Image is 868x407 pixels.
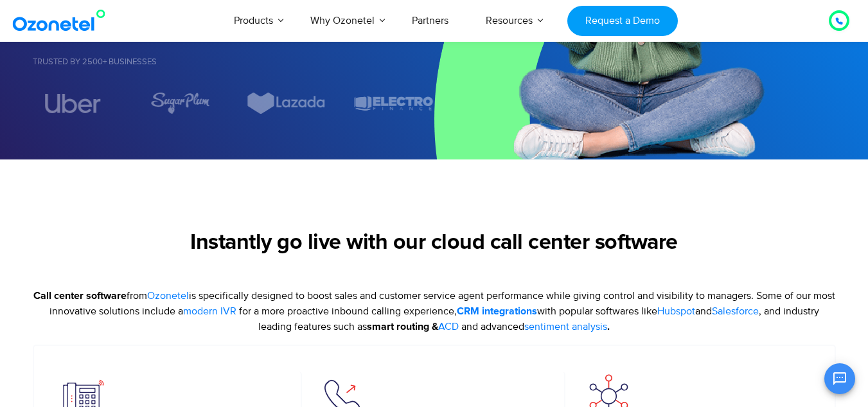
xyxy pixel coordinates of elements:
[353,92,434,114] div: 7 / 7
[139,92,220,114] div: 5 / 7
[367,321,461,332] strong: smart routing &
[33,94,114,113] div: 4 / 7
[712,303,759,319] a: Salesforce
[45,94,101,113] img: uber
[438,319,459,334] a: ACD
[183,303,236,319] a: modern IVR
[524,321,610,332] strong: .
[33,58,434,66] h5: Trusted by 2500+ Businesses
[33,230,836,256] h2: Instantly go live with our cloud call center software
[33,291,127,301] strong: Call center software
[353,92,434,114] img: electro
[657,303,695,319] a: Hubspot
[246,92,327,114] img: Lazada
[33,92,434,114] div: Image Carousel
[567,6,677,36] a: Request a Demo
[524,319,607,334] a: sentiment analysis
[33,288,836,334] p: from is specifically designed to boost sales and customer service agent performance while giving ...
[457,303,537,319] a: CRM integrations
[147,288,189,303] a: Ozonetel
[150,92,210,114] img: sugarplum
[457,306,537,316] strong: CRM integrations
[246,92,327,114] div: 6 / 7
[824,363,855,394] button: Open chat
